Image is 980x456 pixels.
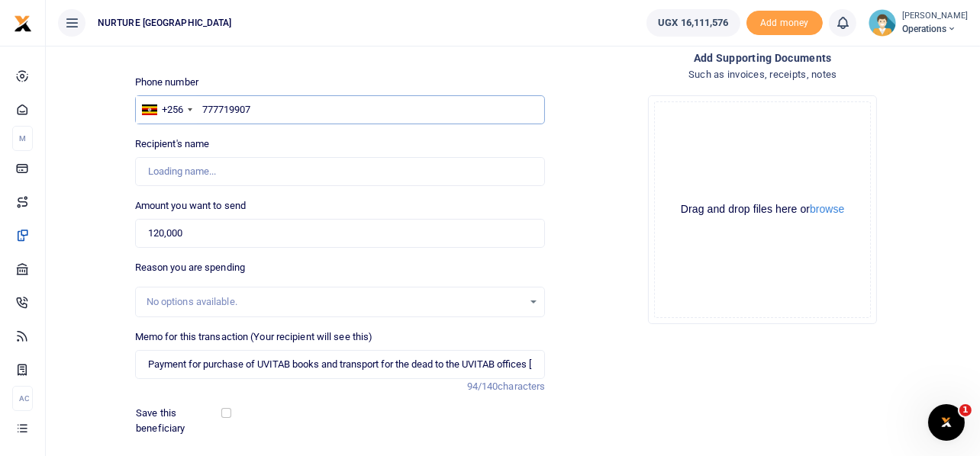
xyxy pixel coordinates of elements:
[135,75,198,90] label: Phone number
[12,386,33,411] li: Ac
[959,404,972,416] span: 1
[557,50,968,66] h4: Add supporting Documents
[746,11,823,36] span: Add money
[869,9,968,37] a: profile-user [PERSON_NAME] Operations
[869,9,896,37] img: profile-user
[162,102,183,117] div: +256
[810,204,844,214] button: browse
[498,381,545,392] span: characters
[646,9,740,37] a: UGX 16,111,576
[640,9,746,37] li: Wallet ballance
[136,96,197,124] div: Uganda: +256
[557,66,968,83] h4: Such as invoices, receipts, notes
[655,202,870,217] div: Drag and drop files here or
[14,14,32,33] img: logo-small
[135,136,210,152] label: Recipient's name
[14,17,32,28] a: logo-small logo-large logo-large
[467,381,498,392] span: 94/140
[928,404,965,441] iframe: Intercom live chat
[746,16,823,27] a: Add money
[147,294,524,310] div: No options available.
[746,11,823,36] li: Toup your wallet
[135,95,546,124] input: Enter phone number
[902,10,968,23] small: [PERSON_NAME]
[658,15,728,31] span: UGX 16,111,576
[135,329,373,345] label: Memo for this transaction (Your recipient will see this)
[135,157,546,186] input: Loading name...
[136,406,224,435] label: Save this beneficiary
[135,198,246,214] label: Amount you want to send
[135,350,546,379] input: Enter extra information
[92,16,238,30] span: NURTURE [GEOGRAPHIC_DATA]
[12,126,33,151] li: M
[902,22,968,36] span: Operations
[648,95,877,324] div: File Uploader
[135,219,546,248] input: UGX
[135,260,245,275] label: Reason you are spending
